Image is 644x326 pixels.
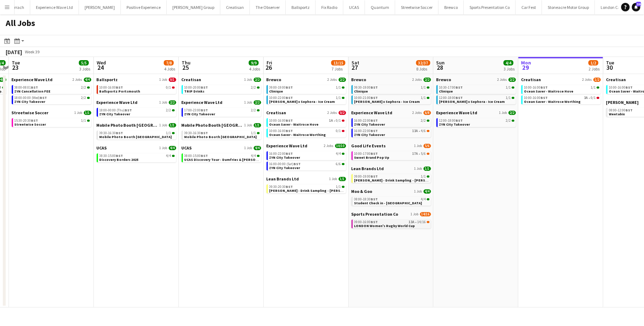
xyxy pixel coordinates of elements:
button: [PERSON_NAME] Group [167,0,220,14]
span: BST [286,184,293,189]
span: BST [116,153,123,158]
span: ZYN Cancellation FEE [15,89,51,94]
span: 09:30-16:30 [184,131,208,135]
span: Sweet Brand Pop Up [354,155,390,160]
span: 10/10 [335,144,346,148]
a: Creatisan2 Jobs0/2 [267,110,346,115]
span: Creatisan [182,77,202,82]
span: Ocean Saver - Waitrose Hove [269,122,319,127]
span: Creatisan [521,77,541,82]
span: BST [371,85,378,90]
span: 1/2 [594,78,601,82]
a: Experience Wave Ltd2 Jobs4/4 [12,77,91,82]
span: Ruben Spritz - Drink Sampling - Costco Croydon [354,178,443,183]
span: 1 Job [414,167,422,171]
span: 1 Job [499,111,507,115]
a: Good Life Events1 Job5/6 [351,143,431,148]
span: Ocean Saver - Waitrose Hove [524,89,574,94]
span: 34 [636,2,641,6]
div: Experience Wave Ltd2 Jobs6/816:00-22:00BST2/2ZYN City Takeover16:00-22:00BST13A•4/6ZYN City Takeover [351,110,431,143]
span: 4/4 [169,146,176,150]
span: BST [456,85,463,90]
button: UCAS [343,0,365,14]
span: 2/2 [166,109,171,112]
span: 10:00-16:00 [100,86,123,89]
span: Mobile Photo Booth UK [182,122,243,128]
span: BST [371,174,378,179]
span: 2 Jobs [73,78,82,82]
span: BST [286,118,293,123]
div: Sports Presentation Co1 Job14/1609:00-16:00BST13A•14/16LONDON Women's Rugby World Cup [351,211,431,230]
a: 08:30-15:00BST4/4Discovery Borders 2025 [100,153,175,162]
span: ZYN City Takeover [184,112,215,116]
span: Creatisan [606,77,626,82]
span: Creatisan [267,110,286,115]
span: 08:00-15:00 [184,154,208,158]
span: 1/1 [169,123,176,127]
span: BST [286,85,293,90]
a: 16:00-22:00BST13A•4/6ZYN City Takeover [354,128,430,137]
span: 3A [584,96,588,100]
button: The Observer [250,0,286,14]
div: Lean Brands Ltd1 Job1/109:30-20:30BST1/1[PERSON_NAME] - Drink Sampling - [PERSON_NAME] [267,176,346,195]
div: Brewco2 Jobs2/209:30-19:00BST1/1Clinique10:00-21:00BST1/1[PERSON_NAME] x Sephora - Ice Cream [351,77,431,110]
span: 2/2 [506,119,511,122]
span: Estée Lauder x Sephora - Ice Cream [269,99,335,104]
span: 10:30-17:00 [439,86,463,89]
div: • [269,119,345,122]
span: 1/1 [336,86,341,89]
span: 1 Job [414,144,422,148]
span: 12:00-18:00 [439,96,463,100]
div: Lean Brands Ltd1 Job1/109:00-19:00BST1/1[PERSON_NAME] - Drink Sampling - [PERSON_NAME] [351,166,431,189]
button: Ballsportz [286,0,316,14]
span: UCAS [97,145,107,151]
span: 1 Job [160,123,167,127]
button: Positive Experience [121,0,167,14]
span: 1/1 [251,131,256,135]
span: 14/16 [420,212,431,216]
button: Streetwise Soccer [395,0,439,14]
div: Experience Wave Ltd1 Job2/218:00-00:00 (Thu)BST2/2ZYN City Takeover [97,100,176,122]
span: BST [201,85,208,90]
button: [PERSON_NAME] [79,0,121,14]
span: 0/1 [169,78,176,82]
span: 18:00-00:00 (Wed) [15,96,47,100]
a: 18:00-00:00 (Wed)BST2/2ZYN City Takeover [15,95,90,104]
span: Brewco [351,77,366,82]
button: Quantum [365,0,395,14]
span: 16:00-00:00 (Sat) [269,162,301,166]
div: Good Life Events1 Job5/610:00-17:00BST17A•5/6Sweet Brand Pop Up [351,143,431,166]
a: 10:00-16:00BST0/1Ballsportz Portsmouth [100,85,175,93]
span: 2 Jobs [328,78,337,82]
a: 10:00-20:00BST2/2TRIP Drinks [184,85,260,93]
a: Experience Wave Ltd1 Job2/2 [182,100,261,105]
span: Ballsportz Portsmouth [100,89,140,94]
span: Experience Wave Ltd [12,77,53,82]
span: Experience Wave Ltd [351,110,393,115]
a: Experience Wave Ltd2 Jobs10/10 [267,143,346,148]
span: 1/1 [421,96,426,100]
span: Clinique [354,89,368,94]
a: 09:30-19:00BST1/1Clinique [354,85,430,93]
span: ZYN City Takeover [439,122,470,127]
span: BST [371,128,378,133]
span: TRIP Drinks [184,89,205,94]
span: 08:00-18:30 [354,198,378,201]
span: Clinique [439,89,453,94]
span: Experience Wave Ltd [182,100,223,105]
span: 1/1 [81,119,86,122]
a: 10:00-16:00BST3A•0/1Ocean Saver - Waitrose Worthing [524,95,600,104]
span: 6/8 [424,111,431,115]
span: 2 Jobs [413,78,422,82]
div: Mobile Photo Booth [GEOGRAPHIC_DATA]1 Job1/109:30-16:30BST1/1Mobile Photo Booth [GEOGRAPHIC_DATA] [182,122,261,145]
span: BST [371,118,378,123]
span: Streetwise Soccer [12,110,49,115]
span: 08:00-12:00 [609,109,633,112]
a: 34 [632,3,640,11]
span: 12:00-18:00 [439,119,463,122]
span: Student Check in - BATH [354,201,422,205]
span: 09:30-19:00 [354,86,378,89]
span: 1 Job [411,212,419,216]
span: 0/2 [339,111,346,115]
span: 08:00-08:01 [15,86,38,89]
